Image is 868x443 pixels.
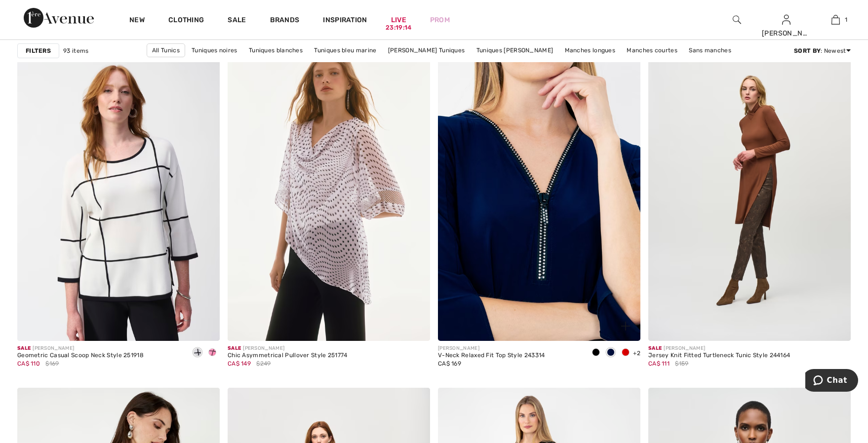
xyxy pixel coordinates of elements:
[386,23,411,33] div: 23:19:14
[17,360,40,367] span: CA$ 110
[190,345,205,361] div: Vanilla/Black
[228,37,430,341] img: Chic Asymmetrical Pullover Style 251774. Vanilla/Multi
[603,345,618,361] div: Midnight Blue
[438,360,461,367] span: CA$ 169
[648,345,790,352] div: [PERSON_NAME]
[648,37,851,341] img: Jersey Knit Fitted Turtleneck Tunic Style 244164. Chestnut
[228,345,348,352] div: [PERSON_NAME]
[244,44,308,57] a: Tuniques blanches
[438,345,545,352] div: [PERSON_NAME]
[560,44,621,57] a: Manches longues
[391,15,406,25] a: Live23:19:14
[45,359,59,368] span: $169
[621,322,630,331] img: plus_v2.svg
[438,352,545,359] div: V-Neck Relaxed Fit Top Style 243314
[256,359,271,368] span: $249
[675,359,688,368] span: $159
[430,15,450,25] a: Prom
[805,369,858,394] iframe: Opens a widget where you can chat to one of our agents
[309,44,381,57] a: Tuniques bleu marine
[684,44,736,57] a: Sans manches
[63,46,88,55] span: 93 items
[831,14,840,26] img: My Bag
[845,15,847,24] span: 1
[187,44,242,57] a: Tuniques noires
[26,46,51,55] strong: Filters
[622,44,682,57] a: Manches courtes
[129,16,145,26] a: New
[147,43,185,57] a: All Tunics
[633,350,640,357] span: +2
[589,345,603,361] div: Black
[228,345,241,351] span: Sale
[438,37,640,341] a: V-Neck Relaxed Fit Top Style 243314. Black
[228,16,246,26] a: Sale
[794,47,821,54] strong: Sort By
[733,14,741,26] img: search the website
[228,352,348,359] div: Chic Asymmetrical Pullover Style 251774
[17,345,144,352] div: [PERSON_NAME]
[794,46,851,55] div: : Newest
[17,345,31,351] span: Sale
[17,37,220,341] img: Geometric Casual Scoop Neck Style 251918. Vanilla/Black
[782,15,790,24] a: Sign In
[618,345,633,361] div: Lipstick Red 173
[782,14,790,26] img: My Info
[228,360,251,367] span: CA$ 149
[323,16,367,26] span: Inspiration
[648,352,790,359] div: Jersey Knit Fitted Turtleneck Tunic Style 244164
[24,8,94,28] img: 1ère Avenue
[205,345,220,361] div: Bubble gum/black
[270,16,300,26] a: Brands
[811,14,860,26] a: 1
[648,360,670,367] span: CA$ 111
[472,44,558,57] a: Tuniques [PERSON_NAME]
[648,345,662,351] span: Sale
[17,352,144,359] div: Geometric Casual Scoop Neck Style 251918
[383,44,470,57] a: [PERSON_NAME] Tuniques
[762,28,810,38] div: [PERSON_NAME]
[168,16,204,26] a: Clothing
